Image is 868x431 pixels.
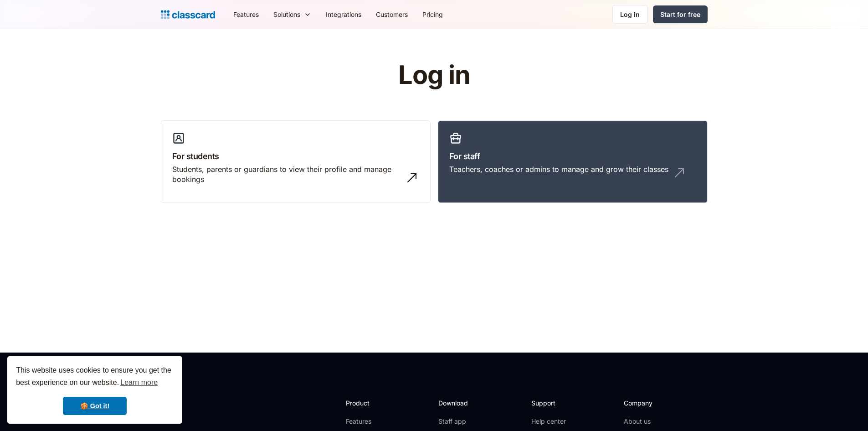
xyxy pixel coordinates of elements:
[318,4,369,25] a: Integrations
[449,164,668,174] div: Teachers, coaches or admins to manage and grow their classes
[119,376,159,389] a: learn more about cookies
[161,8,215,21] a: Logo
[346,398,395,408] h2: Product
[63,397,127,415] a: dismiss cookie message
[369,4,415,25] a: Customers
[7,356,182,424] div: cookieconsent
[660,10,700,19] div: Start for free
[346,417,395,426] a: Features
[531,398,568,408] h2: Support
[266,4,318,25] div: Solutions
[172,150,419,162] h3: For students
[438,417,476,426] a: Staff app
[16,365,174,389] span: This website uses cookies to ensure you get the best experience on our website.
[624,417,684,426] a: About us
[449,150,696,162] h3: For staff
[226,4,266,25] a: Features
[161,120,431,203] a: For studentsStudents, parents or guardians to view their profile and manage bookings
[438,398,476,408] h2: Download
[438,120,708,203] a: For staffTeachers, coaches or admins to manage and grow their classes
[273,10,300,19] div: Solutions
[653,5,708,23] a: Start for free
[612,5,647,24] a: Log in
[620,10,640,19] div: Log in
[531,417,568,426] a: Help center
[289,61,579,89] h1: Log in
[415,4,450,25] a: Pricing
[624,398,684,408] h2: Company
[172,164,401,185] div: Students, parents or guardians to view their profile and manage bookings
